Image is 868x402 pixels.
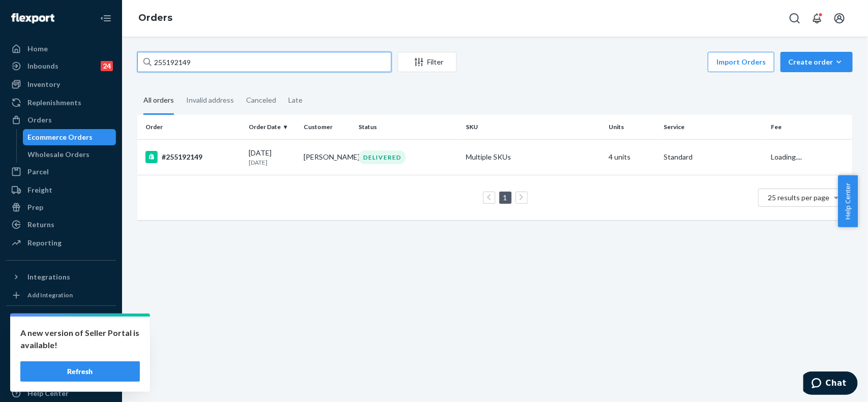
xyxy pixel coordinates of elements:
button: Fast Tags [6,314,116,330]
button: Help Center [838,175,858,227]
div: Inventory [27,79,60,89]
td: Loading.... [767,139,853,175]
a: Freight [6,182,116,198]
span: 25 results per page [768,193,830,202]
a: Page 1 is your current page [501,193,510,202]
a: Orders [138,12,172,23]
button: Open notifications [807,8,827,28]
button: Open account menu [829,8,850,28]
a: Wholesale Orders [23,146,116,163]
a: Add Fast Tag [6,334,116,347]
div: Integrations [27,272,70,282]
button: Filter [398,52,457,72]
div: Add Integration [27,291,73,299]
p: A new version of Seller Portal is available! [20,327,140,351]
a: Inbounds24 [6,58,116,74]
div: Ecommerce Orders [28,132,93,142]
div: Filter [398,57,456,67]
div: Help Center [27,388,69,398]
button: Import Orders [708,52,774,72]
a: Prep [6,199,116,215]
a: Orders [6,112,116,128]
a: Ecommerce Orders [23,129,116,145]
div: Late [288,87,303,113]
th: Fee [767,115,853,139]
div: Freight [27,185,52,195]
input: Search orders [137,52,392,72]
p: Standard [664,152,763,162]
a: Add Integration [6,289,116,301]
button: Talk to Support [6,368,116,384]
button: Open Search Box [785,8,805,28]
th: Units [605,115,660,139]
a: Help Center [6,385,116,401]
div: Create order [788,57,845,67]
button: Create order [781,52,853,72]
a: Parcel [6,164,116,180]
th: Service [660,115,767,139]
div: DELIVERED [358,150,406,164]
div: Home [27,44,48,54]
img: Flexport logo [11,13,54,23]
div: Invalid address [186,87,234,113]
div: Wholesale Orders [28,149,90,160]
div: All orders [143,87,174,115]
a: Reporting [6,235,116,251]
button: Close Navigation [96,8,116,28]
div: Parcel [27,167,49,177]
div: Canceled [246,87,276,113]
th: Status [354,115,462,139]
th: Order [137,115,245,139]
a: Replenishments [6,95,116,111]
a: Home [6,41,116,57]
button: Integrations [6,269,116,285]
iframe: Opens a widget where you can chat to one of our agents [803,372,858,397]
th: Order Date [245,115,300,139]
a: Settings [6,351,116,367]
div: Reporting [27,238,62,248]
div: Customer [304,122,350,131]
div: Orders [27,115,52,125]
td: 4 units [605,139,660,175]
ol: breadcrumbs [130,4,181,33]
a: Inventory [6,76,116,92]
button: Refresh [20,361,140,382]
div: [DATE] [249,148,295,167]
th: SKU [462,115,605,139]
div: #255192149 [145,151,241,163]
div: Prep [27,202,43,212]
div: Inbounds [27,61,58,71]
div: 24 [101,61,113,71]
td: [PERSON_NAME] [300,139,354,175]
div: Replenishments [27,98,81,108]
p: [DATE] [249,158,295,167]
td: Multiple SKUs [462,139,605,175]
a: Returns [6,217,116,233]
div: Returns [27,220,54,230]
